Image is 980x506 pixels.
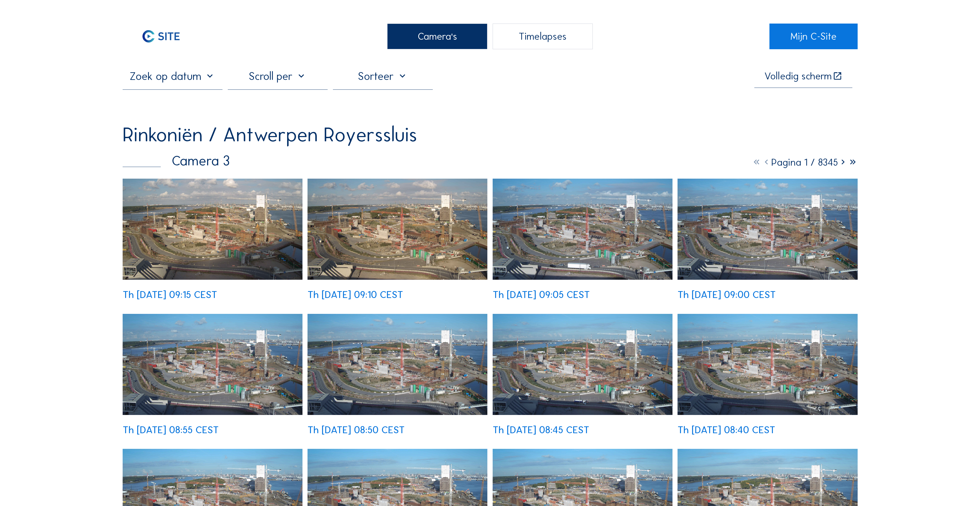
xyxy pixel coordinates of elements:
[308,179,487,280] img: image_52699521
[123,290,217,300] div: Th [DATE] 09:15 CEST
[678,179,857,280] img: image_52699211
[764,71,832,81] div: Volledig scherm
[493,290,590,300] div: Th [DATE] 09:05 CEST
[678,290,776,300] div: Th [DATE] 09:00 CEST
[123,70,222,83] input: Zoek op datum 󰅀
[123,125,417,145] div: Rinkoniën / Antwerpen Royerssluis
[123,154,230,168] div: Camera 3
[123,314,302,415] img: image_52699138
[678,425,775,435] div: Th [DATE] 08:40 CEST
[771,156,838,168] span: Pagina 1 / 8345
[387,24,487,49] div: Camera's
[308,425,405,435] div: Th [DATE] 08:50 CEST
[769,24,858,49] a: Mijn C-Site
[308,290,403,300] div: Th [DATE] 09:10 CEST
[308,314,487,415] img: image_52698986
[493,24,593,49] div: Timelapses
[123,425,219,435] div: Th [DATE] 08:55 CEST
[678,314,857,415] img: image_52698667
[123,24,199,49] img: C-SITE Logo
[493,179,672,280] img: image_52699367
[493,314,672,415] img: image_52698827
[493,425,589,435] div: Th [DATE] 08:45 CEST
[123,24,211,49] a: C-SITE Logo
[123,179,302,280] img: image_52699687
